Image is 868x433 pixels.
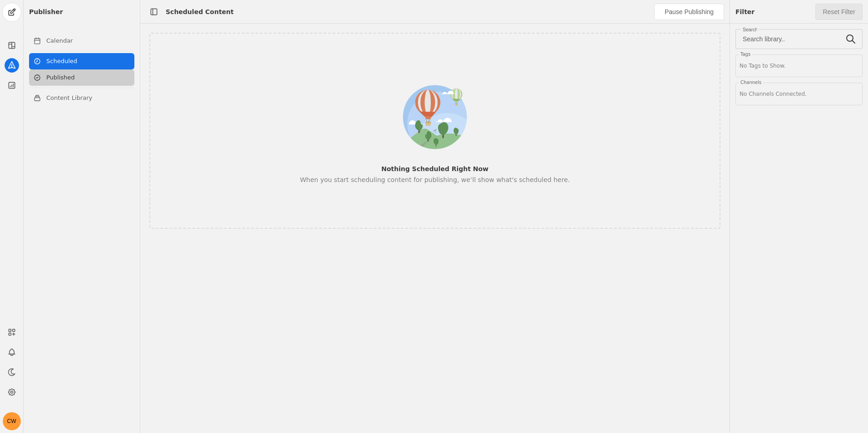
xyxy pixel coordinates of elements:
[29,90,134,106] a: Content Library
[29,53,134,69] a: Scheduled
[739,51,752,58] div: Tags
[381,164,488,173] p: Nothing Scheduled Right Now
[654,4,724,20] button: Pause Publishing
[735,7,755,16] div: Filter
[740,87,858,101] div: No Channels Connected.
[300,175,570,184] p: When you start scheduling content for publishing, we’ll show what's scheduled here.
[395,77,475,157] img: airballons.png
[166,7,234,16] div: Scheduled Content
[665,8,714,15] span: Pause Publishing
[29,33,134,49] a: Calendar
[743,34,841,44] input: Search library..
[29,69,134,86] a: Published
[739,79,763,86] div: Channels
[743,25,758,34] mat-label: Search
[3,412,21,430] button: CW
[740,59,858,73] div: No Tags to Show.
